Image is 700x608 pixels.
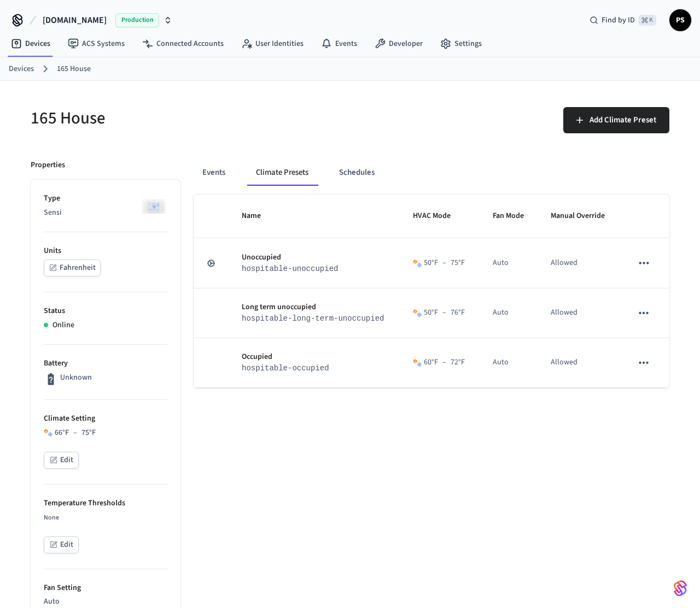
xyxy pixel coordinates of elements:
[413,259,422,268] img: Heat Cool
[442,307,446,318] span: –
[31,107,343,129] h5: 165 House
[133,34,232,54] a: Connected Accounts
[44,207,167,219] p: Sensi
[44,193,167,204] p: Type
[480,238,538,288] td: Auto
[229,194,400,238] th: Name
[44,536,79,553] button: Edit
[400,194,479,238] th: HVAC Mode
[312,34,366,54] a: Events
[480,338,538,388] td: Auto
[590,113,656,127] span: Add Climate Preset
[247,160,317,186] button: Climate Presets
[330,160,383,186] button: Schedules
[538,288,619,338] td: Allowed
[424,357,465,368] div: 60 °F 72 °F
[59,34,133,54] a: ACS Systems
[538,194,619,238] th: Manual Override
[413,358,422,367] img: Heat Cool
[55,427,96,439] div: 66 °F 75 °F
[44,582,167,594] p: Fan Setting
[674,580,687,597] img: SeamLogoGradient.69752ec5.svg
[44,358,167,369] p: Battery
[232,34,312,54] a: User Identities
[480,288,538,338] td: Auto
[44,259,101,276] button: Fahrenheit
[194,194,669,388] table: sticky table
[140,193,167,220] img: Sensi Smart Thermostat (White)
[670,10,690,30] span: PS
[44,452,79,469] button: Edit
[581,10,665,30] div: Find by ID⌘ K
[60,372,92,383] p: Unknown
[44,498,167,509] p: Temperature Thresholds
[52,320,74,331] p: Online
[73,427,77,439] span: –
[442,257,446,269] span: –
[194,160,234,186] button: Events
[424,257,465,269] div: 50 °F 75 °F
[2,34,59,54] a: Devices
[563,107,669,133] button: Add Climate Preset
[44,596,167,607] p: Auto
[44,513,59,522] span: None
[57,63,91,75] a: 165 House
[669,9,691,31] button: PS
[638,15,656,26] span: ⌘ K
[413,309,422,317] img: Heat Cool
[431,34,491,54] a: Settings
[538,238,619,288] td: Allowed
[31,160,65,171] p: Properties
[242,302,387,313] p: Long term unoccupied
[242,364,329,373] code: hospitable-occupied
[115,13,159,27] span: Production
[442,357,446,368] span: –
[44,305,167,317] p: Status
[424,307,465,318] div: 50 °F 76 °F
[538,338,619,388] td: Allowed
[602,15,635,26] span: Find by ID
[242,264,338,273] code: hospitable-unoccupied
[480,194,538,238] th: Fan Mode
[366,34,431,54] a: Developer
[44,413,167,424] p: Climate Setting
[44,428,52,437] img: Heat Cool
[242,351,387,363] p: Occupied
[242,314,384,323] code: hospitable-long-term-unoccupied
[9,63,34,75] a: Devices
[242,252,387,263] p: Unoccupied
[43,14,107,27] span: [DOMAIN_NAME]
[44,245,167,257] p: Units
